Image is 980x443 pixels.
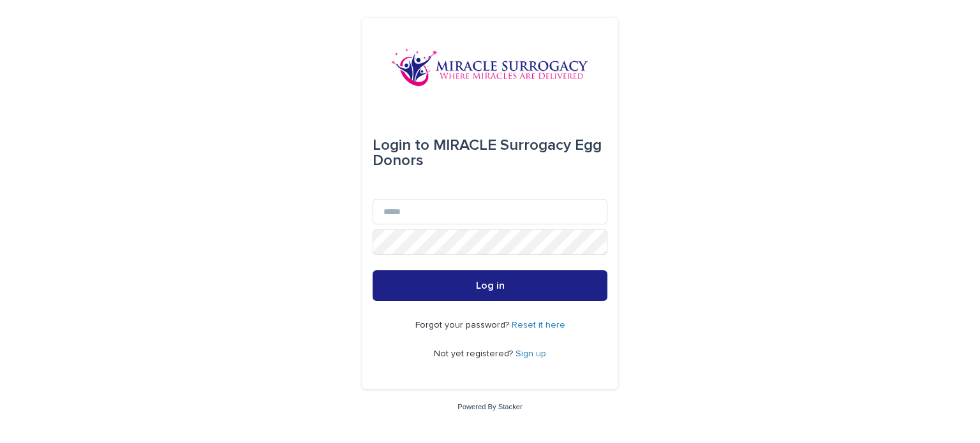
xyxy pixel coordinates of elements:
[373,138,429,153] span: Login to
[512,321,565,330] a: Reset it here
[391,48,589,87] img: OiFFDOGZQuirLhrlO1ag
[373,127,607,178] div: MIRACLE Surrogacy Egg Donors
[476,280,505,291] span: Log in
[457,403,522,410] a: Powered By Stacker
[516,349,546,358] a: Sign up
[434,349,516,358] span: Not yet registered?
[373,270,607,301] button: Log in
[415,321,512,330] span: Forgot your password?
